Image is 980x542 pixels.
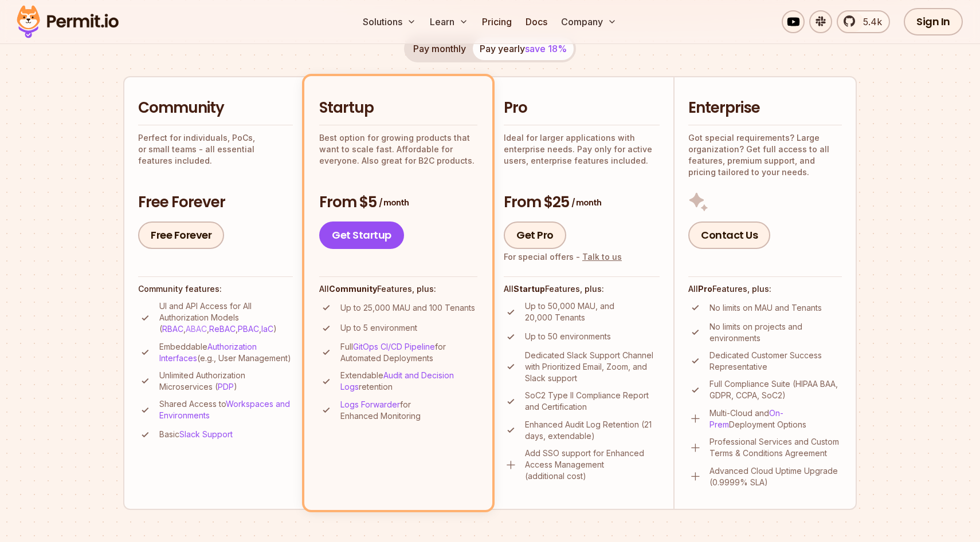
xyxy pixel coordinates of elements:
a: GitOps CI/CD Pipeline [353,342,435,351]
span: / month [379,197,409,208]
a: Sign In [904,8,963,35]
p: Dedicated Customer Success Representative [709,350,842,373]
button: Company [556,10,621,33]
strong: Community [329,284,377,294]
p: Enhanced Audit Log Retention (21 days, extendable) [525,419,660,442]
p: Ideal for larger applications with enterprise needs. Pay only for active users, enterprise featur... [504,132,660,167]
a: PBAC [238,324,259,334]
h2: Pro [504,98,660,118]
a: Logs Forwarder [340,399,400,409]
a: PDP [218,382,234,391]
p: Basic [159,429,233,440]
h4: All Features, plus: [504,283,660,295]
button: Pay monthly [406,37,473,60]
h2: Enterprise [688,98,842,118]
p: for Enhanced Monitoring [340,399,477,422]
h4: All Features, plus: [319,283,477,295]
p: Up to 5 environment [340,322,417,334]
p: Unlimited Authorization Microservices ( ) [159,370,293,393]
h3: Free Forever [138,192,293,213]
p: Extendable retention [340,370,477,393]
a: Slack Support [179,429,233,439]
div: For special offers - [504,251,622,263]
p: SoC2 Type II Compliance Report and Certification [525,390,660,413]
p: Shared Access to [159,398,293,421]
a: Talk to us [582,252,622,262]
p: Professional Services and Custom Terms & Conditions Agreement [709,436,842,459]
h2: Startup [319,98,477,118]
p: No limits on projects and environments [709,321,842,344]
a: Get Startup [319,221,404,249]
p: Perfect for individuals, PoCs, or small teams - all essential features included. [138,132,293,167]
a: IaC [261,324,273,334]
button: Solutions [358,10,421,33]
h4: Community features: [138,283,293,295]
strong: Startup [513,284,545,294]
a: RBAC [162,324,183,334]
a: On-Prem [709,408,783,429]
a: ABAC [186,324,207,334]
h2: Community [138,98,293,118]
a: Audit and Decision Logs [340,370,454,391]
p: Up to 50,000 MAU, and 20,000 Tenants [525,300,660,323]
a: ReBAC [209,324,236,334]
p: Add SSO support for Enhanced Access Management (additional cost) [525,448,660,482]
img: Permit logo [11,2,124,41]
p: Embeddable (e.g., User Management) [159,341,293,364]
p: Best option for growing products that want to scale fast. Affordable for everyone. Also great for... [319,132,477,167]
h3: From $25 [504,192,660,213]
strong: Pro [698,284,712,294]
p: Full for Automated Deployments [340,341,477,364]
a: 5.4k [837,10,890,33]
p: Up to 25,000 MAU and 100 Tenants [340,302,475,314]
p: Full Compliance Suite (HIPAA BAA, GDPR, CCPA, SoC2) [709,378,842,401]
span: / month [571,197,601,208]
a: Docs [521,10,552,33]
p: Multi-Cloud and Deployment Options [709,408,842,430]
button: Learn [425,10,473,33]
p: No limits on MAU and Tenants [709,302,822,314]
p: Advanced Cloud Uptime Upgrade (0.9999% SLA) [709,465,842,488]
a: Contact Us [688,221,770,249]
p: Got special requirements? Large organization? Get full access to all features, premium support, a... [688,132,842,178]
p: Up to 50 environments [525,331,611,342]
a: Pricing [477,10,516,33]
p: Dedicated Slack Support Channel with Prioritized Email, Zoom, and Slack support [525,350,660,384]
h3: From $5 [319,192,477,213]
a: Authorization Interfaces [159,342,257,363]
h4: All Features, plus: [688,283,842,295]
a: Free Forever [138,221,224,249]
span: 5.4k [856,15,882,29]
a: Get Pro [504,221,566,249]
p: UI and API Access for All Authorization Models ( , , , , ) [159,300,293,335]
